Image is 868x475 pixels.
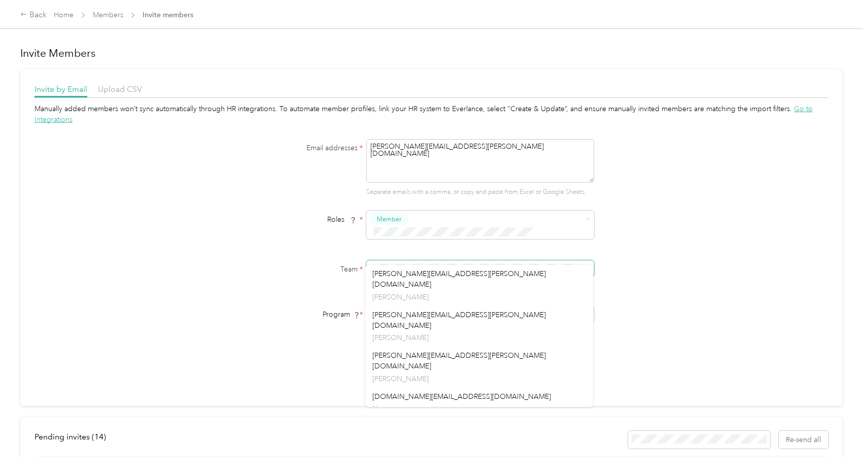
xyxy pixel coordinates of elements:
span: [PERSON_NAME][EMAIL_ADDRESS][PERSON_NAME][DOMAIN_NAME] [372,269,546,289]
div: Manually added members won’t sync automatically through HR integrations. To automate member profi... [34,104,828,125]
p: [PERSON_NAME] [372,292,586,302]
iframe: Everlance-gr Chat Button Frame [811,418,868,475]
p: [PERSON_NAME] [372,374,586,384]
h1: Invite Members [20,46,843,60]
span: [DOMAIN_NAME][EMAIL_ADDRESS][DOMAIN_NAME] [372,392,551,401]
span: Invite by Email [34,84,87,94]
a: Home [54,11,74,19]
label: Email addresses [236,143,363,153]
span: Go to Integrations [34,105,813,124]
div: left-menu [34,431,113,449]
button: Re-send all [779,431,828,449]
div: Back [20,9,47,21]
p: No managers [372,403,586,414]
p: [PERSON_NAME] [372,332,586,343]
span: Member [377,214,401,223]
p: Separate emails with a comma, or copy and paste from Excel or Google Sheets. [366,188,594,197]
span: Upload CSV [98,84,142,94]
span: [PERSON_NAME][EMAIL_ADDRESS][PERSON_NAME][DOMAIN_NAME] [372,351,546,370]
label: Team [236,264,363,275]
button: Member [370,213,408,225]
div: info-bar [34,431,828,449]
textarea: [PERSON_NAME][EMAIL_ADDRESS][PERSON_NAME][DOMAIN_NAME] [366,139,594,183]
div: Resend all invitations [628,431,829,449]
span: Pending invites [34,432,106,442]
span: ( 14 ) [92,432,106,442]
span: Roles [324,212,360,227]
div: Program [236,309,363,320]
span: [PERSON_NAME][EMAIL_ADDRESS][PERSON_NAME][DOMAIN_NAME] [372,311,546,330]
a: Members [93,11,123,19]
span: Invite members [143,10,193,20]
